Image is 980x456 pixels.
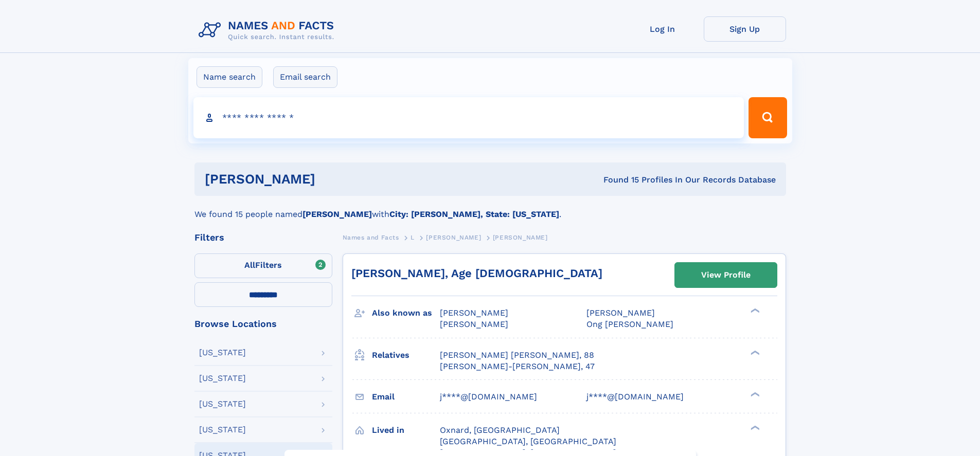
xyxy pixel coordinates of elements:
a: [PERSON_NAME], Age [DEMOGRAPHIC_DATA] [351,267,602,280]
div: ❯ [748,349,760,356]
h3: Email [372,388,440,406]
a: Log In [621,16,704,42]
div: ❯ [748,391,760,397]
div: [US_STATE] [199,400,246,408]
b: City: [PERSON_NAME], State: [US_STATE] [389,209,559,219]
h3: Lived in [372,422,440,439]
button: Search Button [749,97,787,138]
div: [US_STATE] [199,374,246,382]
div: We found 15 people named with . [194,196,786,221]
a: [PERSON_NAME]-[PERSON_NAME], 47 [440,361,595,372]
div: Browse Locations [194,319,332,329]
div: View Profile [701,263,751,287]
label: Email search [273,66,337,88]
span: [PERSON_NAME] [440,308,508,318]
h3: Relatives [372,346,440,364]
span: All [244,260,255,270]
span: Ong [PERSON_NAME] [586,319,673,329]
img: Logo Names and Facts [194,16,343,44]
label: Filters [194,253,332,278]
label: Name search [197,66,262,88]
span: Oxnard, [GEOGRAPHIC_DATA] [440,425,560,435]
a: L [411,231,415,244]
span: [GEOGRAPHIC_DATA], [GEOGRAPHIC_DATA] [440,436,616,446]
span: [PERSON_NAME] [493,234,548,241]
div: [US_STATE] [199,426,246,434]
span: [PERSON_NAME] [440,319,508,329]
a: [PERSON_NAME] [426,231,481,244]
a: [PERSON_NAME] [PERSON_NAME], 88 [440,350,594,361]
span: [PERSON_NAME] [586,308,655,318]
div: Filters [194,233,332,242]
b: [PERSON_NAME] [302,209,372,219]
a: View Profile [675,263,777,287]
div: Found 15 Profiles In Our Records Database [459,174,776,186]
span: [PERSON_NAME] [426,234,481,241]
a: Names and Facts [343,231,399,244]
h3: Also known as [372,304,440,322]
div: [US_STATE] [199,349,246,357]
h1: [PERSON_NAME] [205,173,459,186]
div: ❯ [748,307,760,314]
input: search input [193,97,744,138]
a: Sign Up [704,16,786,42]
div: ❯ [748,424,760,431]
span: L [411,234,415,241]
